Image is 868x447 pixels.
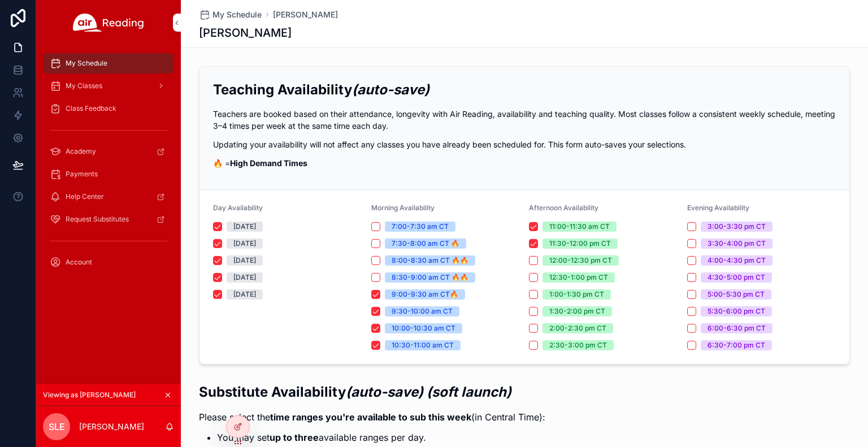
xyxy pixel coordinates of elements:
div: 8:30-9:00 am CT 🔥🔥 [392,272,468,283]
div: 4:30-5:00 pm CT [708,272,765,283]
a: Help Center [43,186,174,207]
div: 2:00-2:30 pm CT [549,323,606,333]
div: 12:00-12:30 pm CT [549,255,612,266]
span: SLE [49,420,65,433]
span: Request Substitutes [66,215,129,224]
div: 7:30-8:00 am CT 🔥 [392,238,459,249]
span: Payments [66,170,98,179]
span: Account [66,258,92,267]
div: [DATE] [233,238,256,249]
p: [PERSON_NAME] [79,421,144,432]
a: My Schedule [43,53,174,73]
img: App logo [73,14,144,32]
h2: Substitute Availability [199,383,818,401]
a: Payments [43,164,174,184]
span: Afternoon Availability [529,203,598,212]
div: 11:30-12:00 pm CT [549,238,611,249]
div: 3:00-3:30 pm CT [708,222,766,232]
div: 7:00-7:30 am CT [392,222,449,232]
a: My Classes [43,76,174,96]
div: 11:00-11:30 am CT [549,222,610,232]
div: 9:30-10:00 am CT [392,306,453,316]
span: Evening Availability [687,203,749,212]
div: 12:30-1:00 pm CT [549,272,608,283]
div: 8:00-8:30 am CT 🔥🔥 [392,255,468,266]
div: 6:30-7:00 pm CT [708,340,765,350]
div: 9:00-9:30 am CT🔥 [392,289,458,300]
li: You may set available ranges per day. [217,431,818,444]
h1: [PERSON_NAME] [199,25,292,41]
div: 4:00-4:30 pm CT [708,255,766,266]
span: My Classes [66,81,102,90]
div: [DATE] [233,289,256,300]
a: [PERSON_NAME] [273,9,338,20]
em: (auto-save) [352,81,429,98]
strong: time ranges you're available to sub this week [270,411,471,423]
a: My Schedule [199,9,262,20]
strong: High Demand Times [230,158,307,168]
div: 1:30-2:00 pm CT [549,306,605,316]
a: Account [43,252,174,272]
h2: Teaching Availability [213,80,836,99]
div: 1:00-1:30 pm CT [549,289,604,300]
div: 5:00-5:30 pm CT [708,289,765,300]
em: (auto-save) (soft launch) [346,384,511,400]
a: Class Feedback [43,98,174,119]
div: scrollable content [36,45,181,287]
div: 6:00-6:30 pm CT [708,323,766,333]
div: [DATE] [233,255,256,266]
div: [DATE] [233,222,256,232]
div: 2:30-3:00 pm CT [549,340,607,350]
div: 3:30-4:00 pm CT [708,238,766,249]
p: Please select the (in Central Time): [199,410,818,424]
div: 5:30-6:00 pm CT [708,306,765,316]
div: 10:30-11:00 am CT [392,340,454,350]
span: Class Feedback [66,104,116,113]
p: Teachers are booked based on their attendance, longevity with Air Reading, availability and teach... [213,108,836,132]
strong: up to three [270,432,319,443]
span: Academy [66,147,96,156]
span: Help Center [66,192,104,201]
span: My Schedule [66,59,107,68]
a: Academy [43,141,174,162]
div: 10:00-10:30 am CT [392,323,455,333]
span: My Schedule [212,9,262,20]
span: Viewing as [PERSON_NAME] [43,390,136,400]
span: Day Availability [213,203,263,212]
p: 🔥 = [213,157,836,169]
span: Morning Availability [371,203,435,212]
p: Updating your availability will not affect any classes you have already been scheduled for. This ... [213,138,836,150]
a: Request Substitutes [43,209,174,229]
div: [DATE] [233,272,256,283]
